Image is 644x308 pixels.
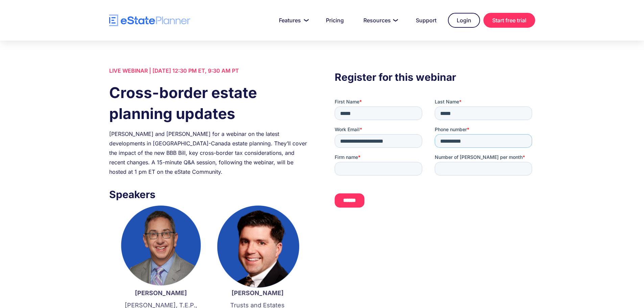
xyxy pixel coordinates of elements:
[483,13,535,28] a: Start free trial
[335,69,535,85] h3: Register for this webinar
[408,14,445,27] a: Support
[318,14,352,27] a: Pricing
[109,187,309,202] h3: Speakers
[109,129,309,176] div: [PERSON_NAME] and [PERSON_NAME] for a webinar on the latest developments in [GEOGRAPHIC_DATA]-Can...
[355,14,404,27] a: Resources
[109,66,309,75] div: LIVE WEBINAR | [DATE] 12:30 PM ET, 9:30 AM PT
[109,15,190,26] a: home
[109,82,309,124] h1: Cross-border estate planning updates
[335,98,535,213] iframe: Form 0
[448,13,480,28] a: Login
[232,289,284,297] strong: [PERSON_NAME]
[271,14,314,27] a: Features
[135,289,187,297] strong: [PERSON_NAME]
